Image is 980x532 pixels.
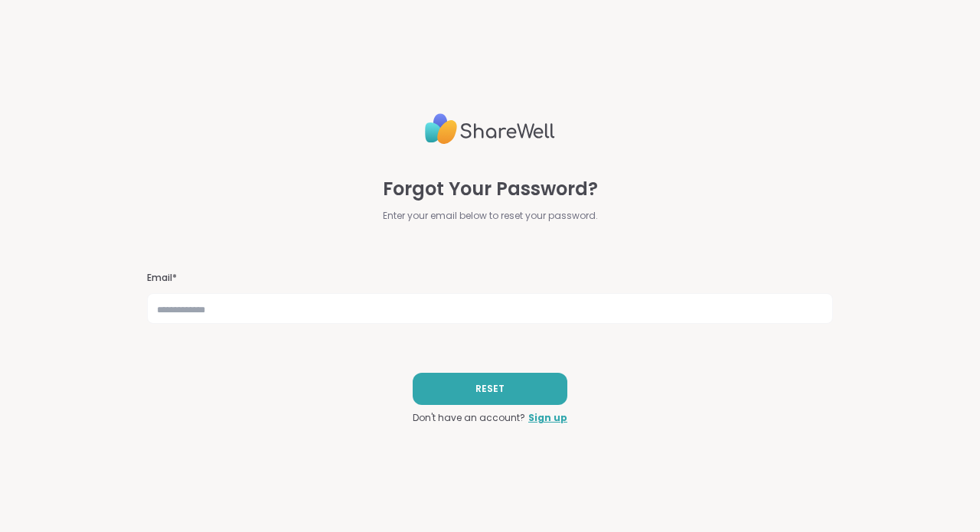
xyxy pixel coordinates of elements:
[147,272,833,285] h3: Email*
[413,411,525,425] span: Don't have an account?
[528,411,567,425] a: Sign up
[413,373,567,405] button: RESET
[383,175,598,203] span: Forgot Your Password?
[425,107,555,151] img: ShareWell Logo
[475,382,505,396] span: RESET
[383,209,598,223] span: Enter your email below to reset your password.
